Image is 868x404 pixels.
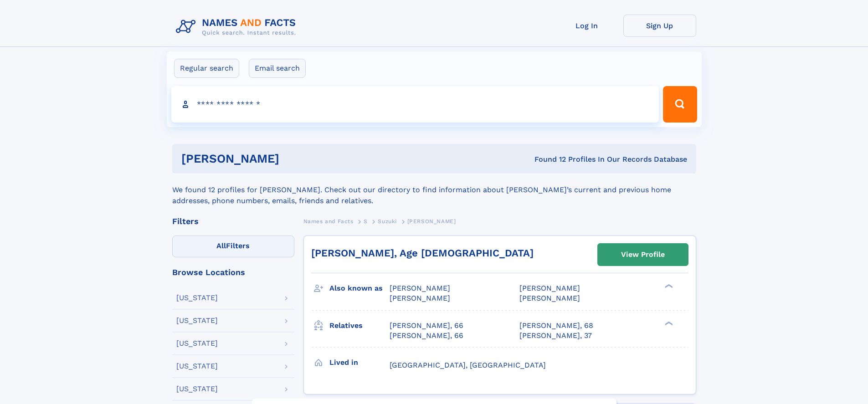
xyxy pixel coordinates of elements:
[550,15,623,37] a: Log In
[329,281,390,296] h3: Also known as
[181,153,407,164] h1: [PERSON_NAME]
[519,321,593,331] a: [PERSON_NAME], 68
[623,15,696,37] a: Sign Up
[378,218,397,225] span: Suzuki
[663,320,673,326] div: ❯
[390,321,463,331] a: [PERSON_NAME], 66
[519,284,580,292] span: [PERSON_NAME]
[378,215,397,227] a: Suzuki
[598,244,688,266] a: View Profile
[303,215,354,227] a: Names and Facts
[172,268,294,276] div: Browse Locations
[172,217,294,225] div: Filters
[172,235,294,257] label: Filters
[519,294,580,302] span: [PERSON_NAME]
[519,331,592,341] a: [PERSON_NAME], 37
[176,363,218,370] div: [US_STATE]
[390,284,450,292] span: [PERSON_NAME]
[329,355,390,370] h3: Lived in
[176,340,218,347] div: [US_STATE]
[176,385,218,393] div: [US_STATE]
[364,215,368,227] a: S
[172,174,696,206] div: We found 12 profiles for [PERSON_NAME]. Check out our directory to find information about [PERSON...
[311,247,534,259] a: [PERSON_NAME], Age [DEMOGRAPHIC_DATA]
[171,86,659,123] input: search input
[216,241,226,250] span: All
[390,331,463,341] a: [PERSON_NAME], 66
[249,59,306,78] label: Email search
[663,86,697,123] button: Search Button
[390,294,450,302] span: [PERSON_NAME]
[174,59,239,78] label: Regular search
[329,318,390,333] h3: Relatives
[663,283,673,289] div: ❯
[407,154,687,164] div: Found 12 Profiles In Our Records Database
[621,244,665,265] div: View Profile
[407,218,456,225] span: [PERSON_NAME]
[390,361,546,369] span: [GEOGRAPHIC_DATA], [GEOGRAPHIC_DATA]
[364,218,368,225] span: S
[172,15,303,39] img: Logo Names and Facts
[176,294,218,302] div: [US_STATE]
[176,317,218,324] div: [US_STATE]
